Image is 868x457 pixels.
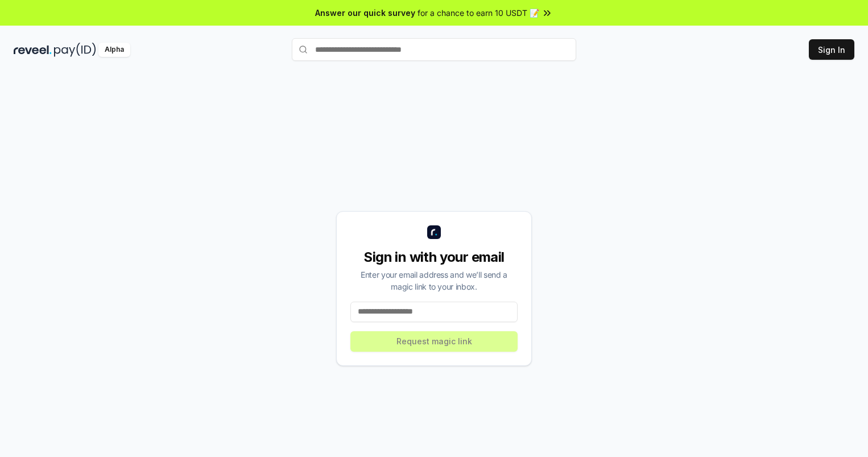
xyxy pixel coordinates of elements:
img: logo_small [427,225,441,239]
img: reveel_dark [14,43,52,57]
span: for a chance to earn 10 USDT 📝 [418,7,539,19]
img: pay_id [54,43,96,57]
div: Alpha [98,43,130,57]
div: Sign in with your email [350,248,518,266]
span: Answer our quick survey [315,7,415,19]
div: Enter your email address and we’ll send a magic link to your inbox. [350,269,518,293]
button: Sign In [809,39,854,60]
